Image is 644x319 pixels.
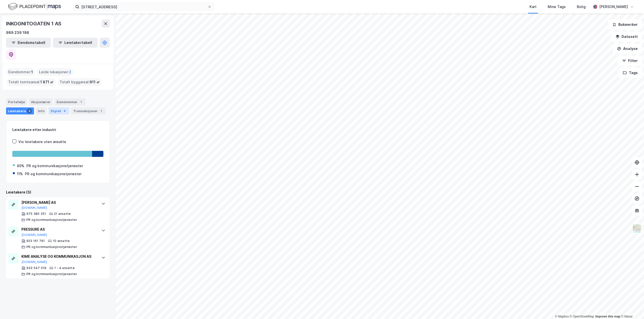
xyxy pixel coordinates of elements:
[62,108,67,113] div: 4
[619,295,644,319] iframe: Chat Widget
[40,79,54,85] span: 1 871 ㎡
[6,20,62,28] div: INKOGNITOGATEN 1 AS
[618,56,642,66] button: Filter
[17,171,23,177] div: 11%
[570,315,594,318] a: OpenStreetMap
[78,99,84,104] div: 1
[31,69,33,75] span: 1
[632,224,642,233] img: Z
[8,2,61,11] img: logo.f888ab2527a4732fd821a326f86c7f29.svg
[54,212,71,216] div: 21 ansatte
[21,233,47,237] button: [DOMAIN_NAME]
[58,78,102,86] div: Totalt byggareal :
[69,69,71,75] span: 2
[55,98,86,105] div: Eiendommer
[26,239,45,243] div: 923 161 791
[37,68,73,76] div: Leide lokasjoner :
[613,44,642,54] button: Analyse
[27,108,32,113] div: 3
[90,79,100,85] span: 911 ㎡
[26,163,83,169] div: PR og kommunikasjonstjenester
[26,266,46,270] div: 933 547 019
[6,38,51,48] button: Eiendomstabell
[53,239,70,243] div: 10 ansatte
[26,218,77,222] div: PR og kommunikasjonstjenester
[611,32,642,42] button: Datasett
[530,4,537,10] div: Kart
[21,206,47,210] button: [DOMAIN_NAME]
[21,226,96,232] div: PRESSURE AS
[36,107,47,114] div: Info
[6,107,34,114] div: Leietakere
[99,108,104,113] div: 1
[6,98,27,105] div: Portefølje
[26,212,46,216] div: 975 380 351
[49,107,69,114] div: Styret
[18,139,66,145] div: Vis leietakere uten ansatte
[6,78,56,86] div: Totalt tomteareal :
[555,315,569,318] a: Mapbox
[26,272,77,276] div: PR og kommunikasjonstjenester
[548,4,566,10] div: Mine Tags
[619,295,644,319] div: Kontrollprogram for chat
[21,253,96,260] div: KIME ANALYSE OG KOMMUNIKASJON AS
[17,163,24,169] div: 89%
[6,68,35,76] div: Eiendommer :
[6,30,29,36] div: 989 239 198
[599,4,628,10] div: [PERSON_NAME]
[608,20,642,30] button: Bokmerker
[595,315,620,318] a: Improve this map
[21,260,47,264] button: [DOMAIN_NAME]
[29,98,53,105] div: Aksjonærer
[26,245,77,249] div: PR og kommunikasjonstjenester
[577,4,586,10] div: Bolig
[6,189,110,195] div: Leietakere (3)
[79,3,208,11] input: Søk på adresse, matrikkel, gårdeiere, leietakere eller personer
[619,68,642,78] button: Tags
[25,171,82,177] div: PR og kommunikasjonstjenester
[54,266,75,270] div: 1 - 4 ansatte
[21,200,96,206] div: [PERSON_NAME] AS
[53,38,98,48] button: Leietakertabell
[71,107,106,114] div: Transaksjoner
[12,127,103,133] div: Leietakere etter industri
